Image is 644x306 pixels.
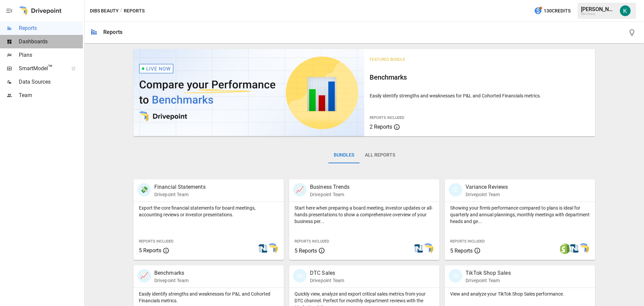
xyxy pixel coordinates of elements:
[19,64,64,73] span: SmartModel
[466,191,508,198] p: Drivepoint Team
[581,6,616,12] div: [PERSON_NAME]
[466,269,511,277] p: TikTok Shop Sales
[450,205,590,225] p: Showing your firm's performance compared to plans is ideal for quarterly and annual plannings, mo...
[139,239,173,244] span: Reports Included
[19,51,83,59] span: Plans
[154,277,189,284] p: Drivepoint Team
[310,277,344,284] p: Drivepoint Team
[370,116,404,120] span: Reports Included
[370,57,405,62] span: Featured Bundle
[293,183,307,196] div: 📈
[154,183,206,191] p: Financial Statements
[154,269,189,277] p: Benchmarks
[19,24,83,32] span: Reports
[294,205,434,225] p: Start here when preparing a board meeting, investor updates or all-hands presentations to show a ...
[370,72,590,83] h6: Benchmarks
[581,12,616,15] div: DIBS Beauty
[19,78,83,86] span: Data Sources
[370,124,392,130] span: 2 Reports
[450,291,590,297] p: View and analyze your TikTok Shop Sales performance.
[310,183,350,191] p: Business Trends
[449,183,462,196] div: 🗓
[450,248,473,254] span: 5 Reports
[103,29,122,35] div: Reports
[48,63,53,72] span: ™
[559,243,570,254] img: shopify
[19,38,83,46] span: Dashboards
[294,248,317,254] span: 5 Reports
[310,191,350,198] p: Drivepoint Team
[139,291,278,304] p: Easily identify strengths and weaknesses for P&L and Cohorted Financials metrics.
[294,239,329,244] span: Reports Included
[139,247,161,254] span: 5 Reports
[466,277,511,284] p: Drivepoint Team
[328,147,360,163] button: Bundles
[19,91,83,99] span: Team
[139,205,278,218] p: Export the core financial statements for board meetings, accounting reviews or investor presentat...
[120,7,122,15] div: /
[138,269,151,282] div: 📈
[293,269,307,282] div: 🛍
[450,239,485,244] span: Reports Included
[578,243,589,254] img: smart model
[258,243,268,254] img: netsuite
[310,269,344,277] p: DTC Sales
[90,7,119,15] button: DIBS Beauty
[138,183,151,196] div: 💸
[531,5,573,17] button: 130Credits
[423,243,433,254] img: smart model
[620,5,631,16] img: Katherine Rose
[569,243,580,254] img: netsuite
[360,147,400,163] button: All Reports
[616,1,635,20] button: Katherine Rose
[133,49,364,136] img: video thumbnail
[449,269,462,282] div: 🛍
[154,191,206,198] p: Drivepoint Team
[267,243,278,254] img: smart model
[466,183,508,191] p: Variance Reviews
[544,7,571,15] span: 130 Credits
[370,92,590,99] p: Easily identify strengths and weaknesses for P&L and Cohorted Financials metrics.
[413,243,424,254] img: netsuite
